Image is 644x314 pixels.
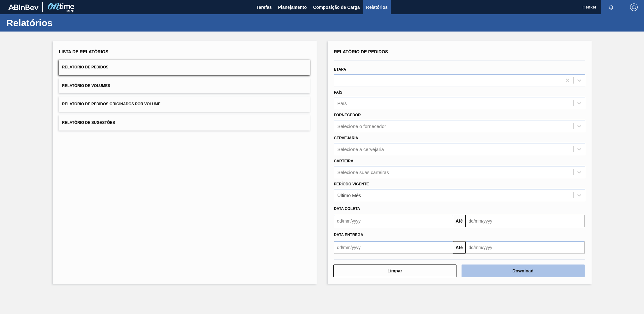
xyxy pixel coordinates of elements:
[337,124,386,129] div: Selecione o fornecedor
[59,78,310,94] button: Relatório de Volumes
[334,67,346,72] label: Etapa
[334,206,360,211] span: Data coleta
[453,215,466,227] button: Até
[278,3,307,11] span: Planejamento
[334,233,363,237] span: Data Entrega
[337,169,389,175] div: Selecione suas carteiras
[334,49,388,54] span: Relatório de Pedidos
[334,215,453,227] input: dd/mm/yyyy
[59,96,310,112] button: Relatório de Pedidos Originados por Volume
[334,159,354,163] label: Carteira
[337,101,347,106] div: País
[59,115,310,131] button: Relatório de Sugestões
[466,241,585,254] input: dd/mm/yyyy
[466,215,585,227] input: dd/mm/yyyy
[62,84,110,88] span: Relatório de Volumes
[333,265,456,277] button: Limpar
[337,192,361,198] div: Último Mês
[630,3,638,11] img: Logout
[601,3,621,12] button: Notificações
[334,182,369,186] label: Período Vigente
[334,113,361,117] label: Fornecedor
[453,241,466,254] button: Até
[334,136,358,140] label: Cervejaria
[62,120,115,125] span: Relatório de Sugestões
[334,241,453,254] input: dd/mm/yyyy
[313,3,360,11] span: Composição de Carga
[366,3,388,11] span: Relatórios
[62,102,161,106] span: Relatório de Pedidos Originados por Volume
[59,49,109,54] span: Lista de Relatórios
[59,60,310,75] button: Relatório de Pedidos
[62,65,109,69] span: Relatório de Pedidos
[462,265,585,277] button: Download
[6,19,118,26] h1: Relatórios
[334,90,343,95] label: País
[256,3,272,11] span: Tarefas
[337,146,384,152] div: Selecione a cervejaria
[8,4,39,10] img: TNhmsLtSVTkK8tSr43FrP2fwEKptu5GPRR3wAAAABJRU5ErkJggg==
